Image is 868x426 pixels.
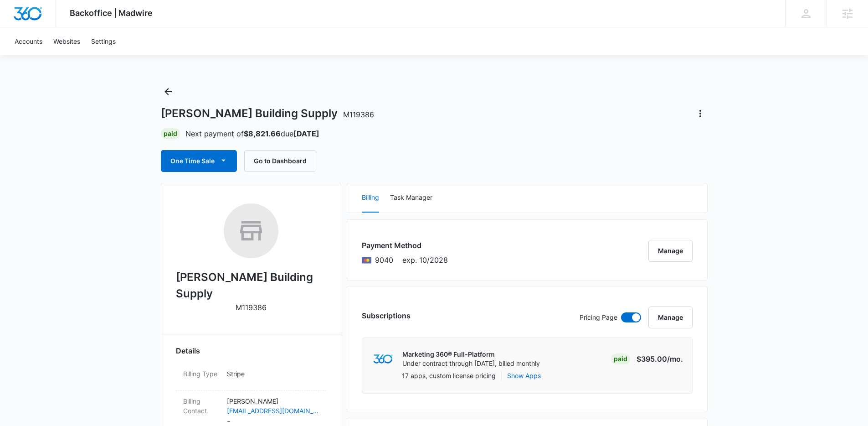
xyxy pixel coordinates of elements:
button: Manage [648,307,693,328]
dt: Billing Type [183,369,220,379]
h2: [PERSON_NAME] Building Supply [176,269,326,302]
span: Backoffice | Madwire [70,8,153,18]
div: Paid [161,128,180,139]
span: Mastercard ending with [375,255,393,265]
span: /mo. [667,354,683,364]
a: Settings [86,27,121,55]
p: Pricing Page [580,312,617,322]
a: Websites [48,27,86,55]
button: Manage [648,240,693,262]
h3: Subscriptions [362,310,411,321]
span: exp. 10/2028 [402,255,448,265]
a: [EMAIL_ADDRESS][DOMAIN_NAME] [227,406,319,416]
h1: [PERSON_NAME] Building Supply [161,107,374,120]
img: marketing360Logo [373,354,393,364]
p: M119386 [236,302,267,313]
strong: $8,821.66 [244,129,281,138]
dt: Billing Contact [183,396,220,416]
p: Next payment of due [185,128,319,139]
h3: Payment Method [362,240,448,251]
p: [PERSON_NAME] [227,396,319,406]
p: Marketing 360® Full-Platform [402,350,540,359]
div: Paid [611,353,630,364]
span: M119386 [343,110,374,119]
p: Stripe [227,369,319,379]
button: Go to Dashboard [244,150,316,172]
p: $395.00 [637,353,683,364]
strong: [DATE] [293,129,319,138]
button: Actions [693,106,708,121]
button: Billing [362,183,379,213]
button: One Time Sale [161,150,237,172]
p: 17 apps, custom license pricing [402,371,496,380]
button: Show Apps [507,371,541,380]
span: Details [176,345,200,356]
button: Task Manager [390,183,432,213]
div: Billing TypeStripe [176,364,326,391]
p: Under contract through [DATE], billed monthly [402,359,540,368]
a: Accounts [9,27,48,55]
button: Back [161,84,175,99]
